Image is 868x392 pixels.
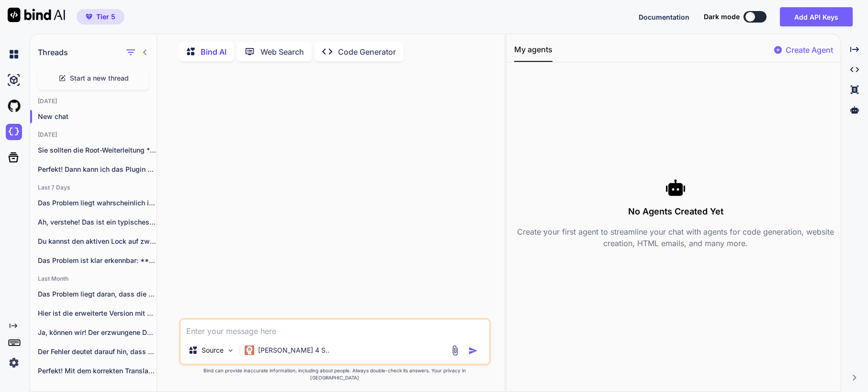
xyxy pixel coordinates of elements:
[639,13,689,21] span: Documentation
[38,112,157,121] p: New chat
[8,8,65,22] img: Bind AI
[70,73,129,83] span: Start a new thread
[514,44,552,62] button: My agents
[96,12,115,22] span: Tier 5
[30,97,157,105] h2: [DATE]
[786,44,833,56] p: Create Agent
[514,205,837,218] h3: No Agents Created Yet
[6,124,22,140] img: darkCloudIdeIcon
[38,289,157,299] p: Das Problem liegt daran, dass die Download-URL...
[38,145,157,155] p: Sie sollten die Root-Weiterleitung **gan...
[6,72,22,88] img: ai-studio
[6,46,22,62] img: chat
[38,47,68,58] h1: Threads
[38,237,157,246] p: Du kannst den aktiven Lock auf zwei...
[38,328,157,337] p: Ja, können wir! Der erzwungene Download kann...
[38,347,157,356] p: Der Fehler deutet darauf hin, dass beim...
[258,345,329,355] p: [PERSON_NAME] 4 S..
[30,184,157,191] h2: Last 7 Days
[639,12,689,22] button: Documentation
[226,346,235,355] img: Pick Models
[38,198,157,208] p: Das Problem liegt wahrscheinlich in der `getRawProductDetails`...
[6,355,22,371] img: settings
[38,256,157,265] p: Das Problem ist klar erkennbar: **Es laufen...
[338,46,396,58] p: Code Generator
[38,366,157,376] p: Perfekt! Mit dem korrekten TranslatePress URL-Converter können...
[30,275,157,283] h2: Last Month
[704,12,740,22] span: Dark mode
[245,345,254,355] img: Claude 4 Sonnet
[38,165,157,174] p: Perfekt! Dann kann ich das Plugin deutlich...
[514,226,837,249] p: Create your first agent to streamline your chat with agents for code generation, website creation...
[38,217,157,227] p: Ah, verstehe! Das ist ein typisches Problem...
[260,46,304,58] p: Web Search
[86,14,92,20] img: premium
[6,98,22,114] img: githubLight
[38,309,157,318] p: Hier ist die erweiterte Version mit Bildexistenz-Prüfung:...
[30,131,157,139] h2: [DATE]
[468,346,478,356] img: icon
[450,345,461,356] img: attachment
[202,345,224,355] p: Source
[780,7,853,26] button: Add API Keys
[77,9,124,24] button: premiumTier 5
[201,46,226,58] p: Bind AI
[179,367,491,381] p: Bind can provide inaccurate information, including about people. Always double-check its answers....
